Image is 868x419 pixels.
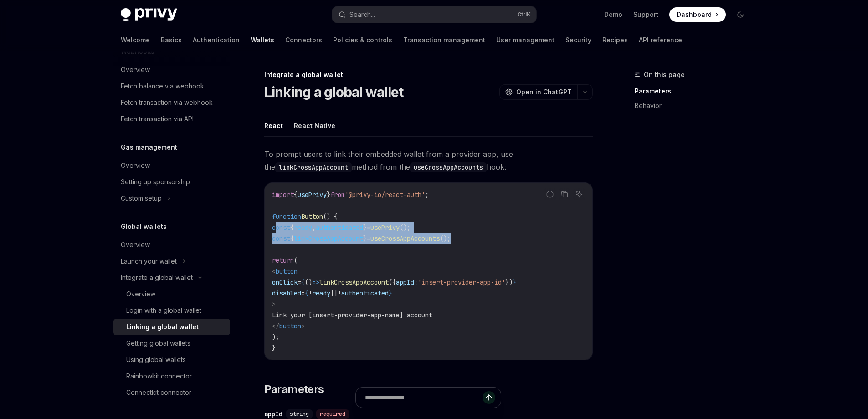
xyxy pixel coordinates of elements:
div: Rainbowkit connector [126,371,192,382]
a: Overview [113,286,230,302]
button: Copy the contents from the code block [559,188,570,200]
div: Overview [126,289,155,300]
a: Connectkit connector [113,384,230,401]
span: } [363,234,367,243]
a: Security [565,29,591,51]
span: }) [505,278,513,286]
div: Search... [349,9,375,20]
a: Fetch balance via webhook [113,78,230,94]
a: Linking a global wallet [113,319,230,335]
button: Search...CtrlK [332,6,536,23]
a: Setting up sponsorship [113,174,230,190]
a: Fetch transaction via webhook [113,94,230,111]
span: useCrossAppAccounts [370,234,440,243]
span: Ctrl K [517,11,531,18]
a: Rainbowkit connector [113,368,230,384]
div: Overview [121,160,150,171]
button: React Native [294,115,335,136]
span: () [305,278,312,286]
span: button [279,322,301,330]
span: ! [308,289,312,297]
span: Open in ChatGPT [516,88,572,97]
div: Integrate a global wallet [264,70,593,79]
a: Getting global wallets [113,335,230,352]
a: Dashboard [669,7,726,22]
span: { [290,234,294,243]
a: Policies & controls [333,29,392,51]
a: User management [496,29,555,51]
span: const [272,234,290,243]
span: , [312,223,316,232]
a: Authentication [193,29,240,51]
div: Overview [121,239,150,250]
div: Using global wallets [126,354,186,365]
span: { [290,223,294,232]
span: ; [425,191,429,199]
div: Custom setup [121,193,162,204]
a: Recipes [602,29,628,51]
span: authenticated [341,289,389,297]
span: Parameters [264,382,324,397]
span: } [513,278,516,286]
span: onClick [272,278,298,286]
a: Support [633,10,658,19]
button: Ask AI [573,188,585,200]
h5: Gas management [121,142,177,153]
span: On this page [644,69,685,80]
span: linkCrossAppAccount [294,234,363,243]
span: Button [301,212,323,221]
a: Transaction management [403,29,485,51]
span: } [272,344,276,352]
div: Getting global wallets [126,338,190,349]
span: => [312,278,319,286]
div: Integrate a global wallet [121,272,193,283]
a: Overview [113,157,230,174]
img: dark logo [121,8,177,21]
span: = [367,223,370,232]
button: React [264,115,283,136]
div: Login with a global wallet [126,305,201,316]
code: linkCrossAppAccount [275,162,352,172]
button: Report incorrect code [544,188,556,200]
span: () { [323,212,338,221]
button: Open in ChatGPT [499,84,577,100]
span: Dashboard [677,10,712,19]
span: ( [294,256,298,264]
span: (); [400,223,411,232]
code: useCrossAppAccounts [410,162,487,172]
span: linkCrossAppAccount [319,278,389,286]
a: Overview [113,237,230,253]
span: appId: [396,278,418,286]
span: usePrivy [298,191,327,199]
span: return [272,256,294,264]
span: </ [272,322,279,330]
span: = [301,289,305,297]
span: > [272,300,276,308]
span: < [272,267,276,275]
span: (); [440,234,451,243]
span: 'insert-provider-app-id' [418,278,505,286]
a: Login with a global wallet [113,302,230,319]
span: To prompt users to link their embedded wallet from a provider app, use the method from the hook: [264,148,593,173]
span: function [272,212,301,221]
div: Overview [121,64,150,75]
span: > [301,322,305,330]
span: import [272,191,294,199]
span: ready [312,289,330,297]
a: Basics [161,29,182,51]
button: Send message [483,391,495,404]
span: ); [272,333,279,341]
a: Using global wallets [113,352,230,368]
a: Behavior [635,98,755,113]
a: Overview [113,62,230,78]
span: usePrivy [370,223,400,232]
a: Wallets [251,29,274,51]
div: Launch your wallet [121,256,177,267]
span: || [330,289,338,297]
span: ready [294,223,312,232]
span: ! [338,289,341,297]
button: Toggle dark mode [733,7,748,22]
a: Fetch transaction via API [113,111,230,127]
span: disabled [272,289,301,297]
a: Welcome [121,29,150,51]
